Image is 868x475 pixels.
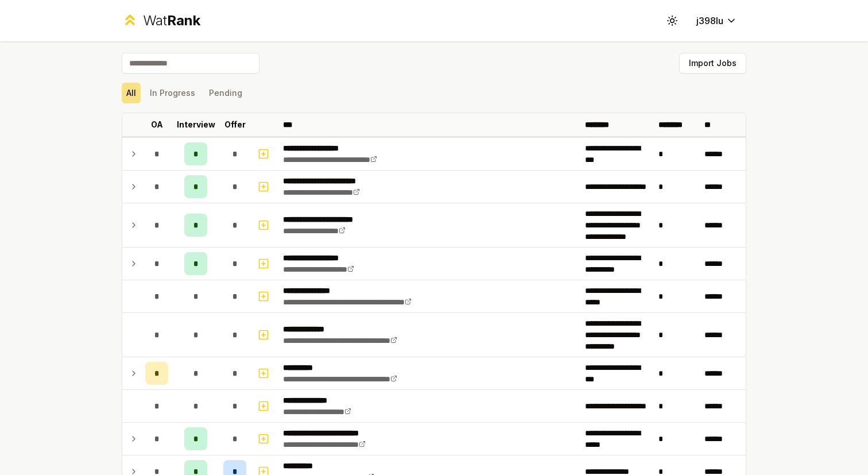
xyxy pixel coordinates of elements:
button: In Progress [145,83,200,103]
a: WatRank [122,11,200,30]
button: j398lu [687,10,746,31]
p: Interview [177,119,215,130]
button: All [122,83,141,103]
span: j398lu [696,14,723,28]
button: Import Jobs [679,53,746,74]
p: Offer [224,119,246,130]
button: Pending [204,83,247,103]
span: Rank [167,12,200,29]
p: OA [151,119,163,130]
div: Wat [143,11,200,30]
